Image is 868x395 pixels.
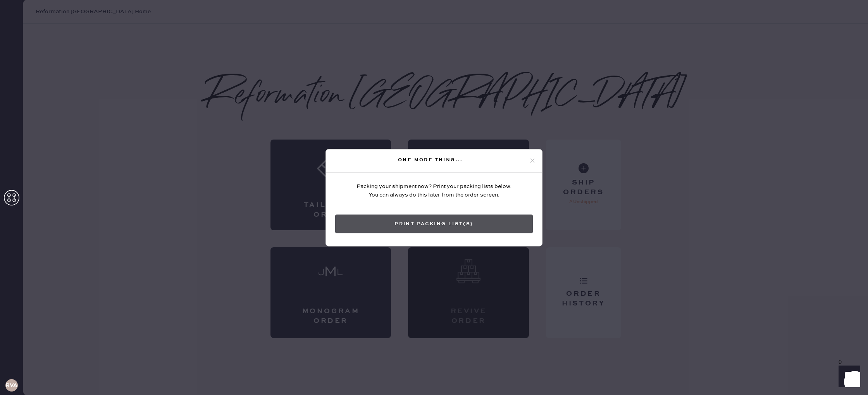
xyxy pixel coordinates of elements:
[356,182,511,199] div: Packing your shipment now? Print your packing lists below. You can always do this later from the ...
[5,383,17,388] h3: RVA
[335,214,533,233] button: Print Packing List(s)
[332,155,529,165] div: One more thing...
[831,360,865,393] iframe: Front Chat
